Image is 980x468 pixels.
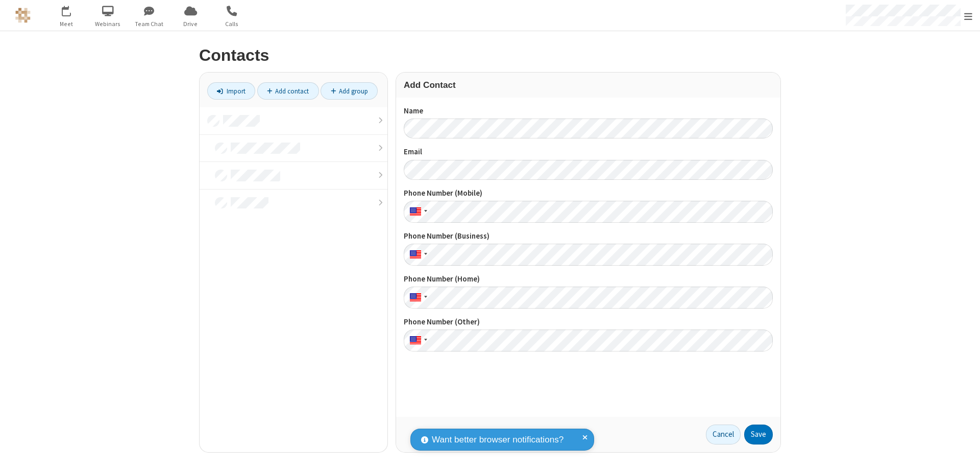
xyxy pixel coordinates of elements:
[130,19,168,29] span: Team Chat
[199,46,781,64] h2: Contacts
[257,82,319,100] a: Add contact
[213,19,251,29] span: Calls
[954,441,972,461] iframe: Chat
[47,19,86,29] span: Meet
[404,188,773,199] label: Phone Number (Mobile)
[404,105,773,117] label: Name
[432,433,563,447] span: Want better browser notifications?
[706,425,741,445] a: Cancel
[404,273,773,285] label: Phone Number (Home)
[744,425,773,445] button: Save
[404,330,430,352] div: United States: + 1
[321,82,378,100] a: Add group
[404,201,430,223] div: United States: + 1
[404,287,430,309] div: United States: + 1
[404,244,430,266] div: United States: + 1
[207,82,255,100] a: Import
[404,146,773,158] label: Email
[15,8,31,23] img: QA Selenium DO NOT DELETE OR CHANGE
[69,6,76,13] div: 1
[404,316,773,328] label: Phone Number (Other)
[89,19,127,29] span: Webinars
[404,230,773,242] label: Phone Number (Business)
[404,80,773,90] h3: Add Contact
[171,19,210,29] span: Drive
